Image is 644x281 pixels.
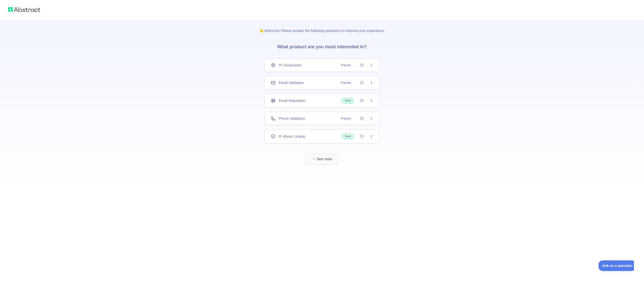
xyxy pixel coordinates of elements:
img: Abstract logo [8,6,40,13]
span: Popular [338,80,354,85]
span: IP Abuse Lookup [279,134,305,139]
button: See more [306,153,338,165]
span: New [342,134,354,139]
span: Email Validation [279,80,304,85]
span: Popular [338,63,354,68]
span: Popular [338,116,354,121]
h3: What product are you most interested in? [269,33,375,58]
span: Phone Validation [279,116,305,121]
span: IP Geolocation [279,63,302,68]
span: New [342,98,354,103]
p: 👋 Welcome! Please answer the following questions to improve your experience. [251,20,393,33]
span: Email Reputation [279,98,306,103]
iframe: Toggle Customer Support [598,260,634,271]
